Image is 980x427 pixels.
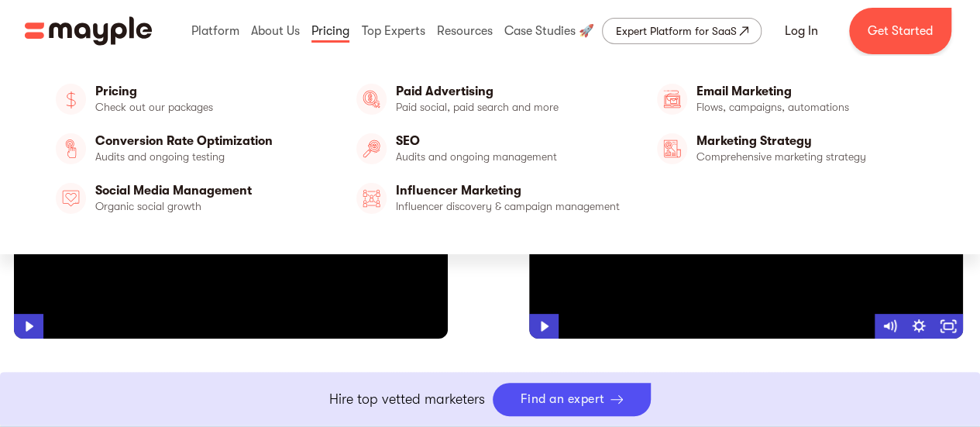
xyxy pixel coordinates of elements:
a: Get Started [849,8,951,54]
button: Play Video [14,314,43,339]
button: Show settings menu [904,314,934,339]
div: Pricing [308,6,353,56]
a: Log In [766,12,837,50]
button: Mute [875,314,904,339]
a: home [25,16,152,46]
div: Expert Platform for SaaS [615,22,736,40]
img: Mayple logo [25,16,152,46]
button: Fullscreen [934,314,963,339]
a: Expert Platform for SaaS [602,18,762,44]
div: Resources [433,6,497,56]
button: Play Video [529,314,559,339]
div: About Us [247,6,304,56]
div: Top Experts [358,6,429,56]
div: Platform [187,6,243,56]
